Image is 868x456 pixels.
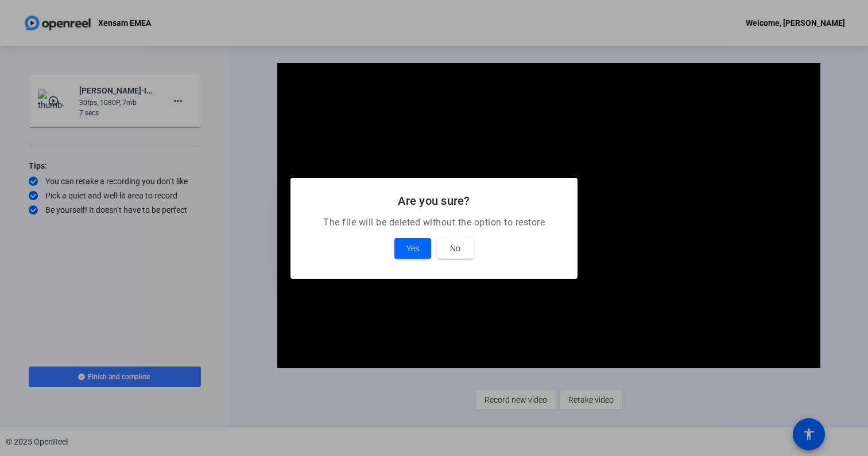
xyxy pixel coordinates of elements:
[304,216,564,229] p: The file will be deleted without the option to restore
[304,192,564,210] h2: Are you sure?
[394,238,431,259] button: Yes
[437,238,474,259] button: No
[450,241,460,255] span: No
[406,241,419,255] span: Yes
